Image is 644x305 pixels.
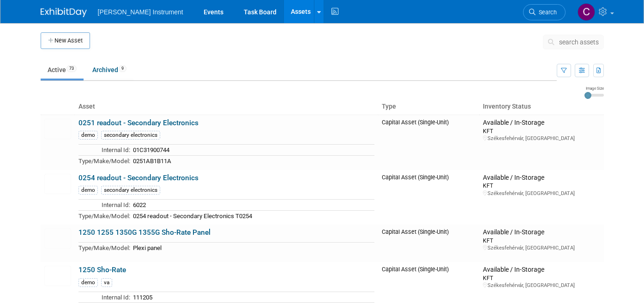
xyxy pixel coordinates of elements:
[78,119,199,127] a: 0251 readout - Secondary Electronics
[130,155,375,166] td: 0251AB1B11A
[75,99,379,115] th: Asset
[66,65,77,72] span: 73
[85,61,133,79] a: Archived9
[543,35,604,49] button: search assets
[78,145,130,156] td: Internal Id:
[483,135,600,142] div: Székesfehérvár, [GEOGRAPHIC_DATA]
[483,282,600,289] div: Székesfehérvár, [GEOGRAPHIC_DATA]
[378,225,479,262] td: Capital Asset (Single-Unit)
[584,85,604,91] div: Image Size
[41,61,84,79] a: Active73
[483,266,600,274] div: Available / In-Storage
[101,278,112,287] div: va
[483,190,600,197] div: Székesfehérvár, [GEOGRAPHIC_DATA]
[101,186,160,195] div: secondary electronics
[483,228,600,237] div: Available / In-Storage
[78,266,126,274] a: 1250 Sho-Rate
[78,292,130,303] td: Internal Id:
[483,274,600,282] div: KFT
[523,4,566,20] a: Search
[483,182,600,189] div: KFT
[98,8,183,16] span: [PERSON_NAME] Instrument
[130,210,375,221] td: 0254 readout - Secondary Electronics T0254
[483,244,600,251] div: Székesfehérvár, [GEOGRAPHIC_DATA]
[130,292,375,303] td: 111205
[483,237,600,244] div: KFT
[130,200,375,211] td: 6022
[101,131,160,140] div: secondary electronics
[78,228,211,237] a: 1250 1255 1350G 1355G Sho-Rate Panel
[130,145,375,156] td: 01C31900744
[536,9,557,16] span: Search
[41,32,90,49] button: New Asset
[78,186,98,195] div: demo
[41,8,87,17] img: ExhibitDay
[483,127,600,135] div: KFT
[119,65,126,72] span: 9
[559,38,599,46] span: search assets
[78,131,98,140] div: demo
[78,278,98,287] div: demo
[378,170,479,225] td: Capital Asset (Single-Unit)
[378,115,479,170] td: Capital Asset (Single-Unit)
[483,174,600,182] div: Available / In-Storage
[378,99,479,115] th: Type
[78,174,199,182] a: 0254 readout - Secondary Electronics
[578,3,595,21] img: Christine Batycki
[78,210,130,221] td: Type/Make/Model:
[130,242,375,253] td: Plexi panel
[483,119,600,127] div: Available / In-Storage
[78,242,130,253] td: Type/Make/Model:
[78,200,130,211] td: Internal Id:
[78,155,130,166] td: Type/Make/Model:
